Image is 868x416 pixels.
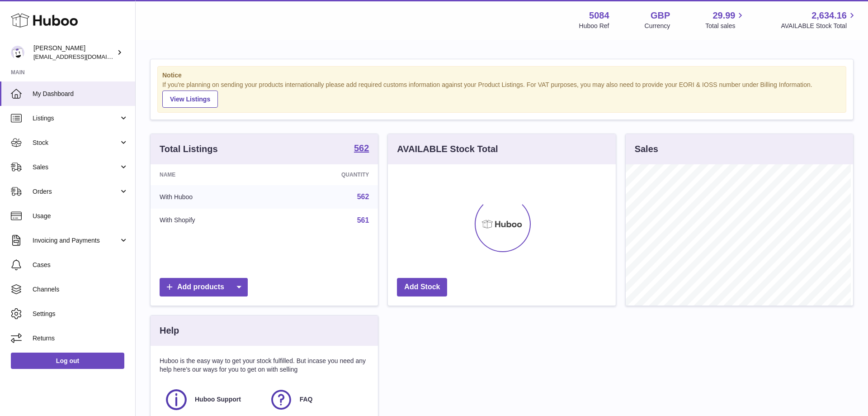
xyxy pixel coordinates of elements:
[195,395,241,404] span: Huboo Support
[33,310,128,318] span: Settings
[33,53,133,60] span: [EMAIL_ADDRESS][DOMAIN_NAME]
[162,91,218,108] a: View Listings
[162,71,841,80] strong: Notice
[635,143,658,155] h3: Sales
[11,353,124,369] a: Log out
[273,164,378,185] th: Quantity
[33,187,119,196] span: Orders
[269,387,365,412] a: FAQ
[712,10,735,22] span: 29.99
[705,10,745,30] a: 29.99 Total sales
[354,143,369,154] a: 562
[397,143,498,155] h3: AVAILABLE Stock Total
[33,90,128,98] span: My Dashboard
[397,278,447,296] a: Add Stock
[160,325,179,337] h3: Help
[33,114,119,123] span: Listings
[645,22,670,30] div: Currency
[33,334,128,343] span: Returns
[811,10,847,22] span: 2,634.16
[151,185,273,209] td: With Huboo
[151,209,273,232] td: With Shopify
[33,261,128,269] span: Cases
[300,395,313,404] span: FAQ
[162,81,841,108] div: If you're planning on sending your products internationally please add required customs informati...
[354,143,369,153] strong: 562
[160,357,369,374] p: Huboo is the easy way to get your stock fulfilled. But incase you need any help here's our ways f...
[579,22,609,30] div: Huboo Ref
[33,212,128,220] span: Usage
[357,193,369,201] a: 562
[33,236,119,245] span: Invoicing and Payments
[33,163,119,172] span: Sales
[33,285,128,294] span: Channels
[589,10,609,22] strong: 5084
[705,22,745,30] span: Total sales
[160,278,248,296] a: Add products
[33,44,115,61] div: [PERSON_NAME]
[160,143,218,155] h3: Total Listings
[357,216,369,224] a: 561
[11,46,24,59] img: konstantinosmouratidis@hotmail.com
[781,22,857,30] span: AVAILABLE Stock Total
[164,387,260,412] a: Huboo Support
[33,139,119,147] span: Stock
[151,164,273,185] th: Name
[651,10,670,22] strong: GBP
[781,10,857,30] a: 2,634.16 AVAILABLE Stock Total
